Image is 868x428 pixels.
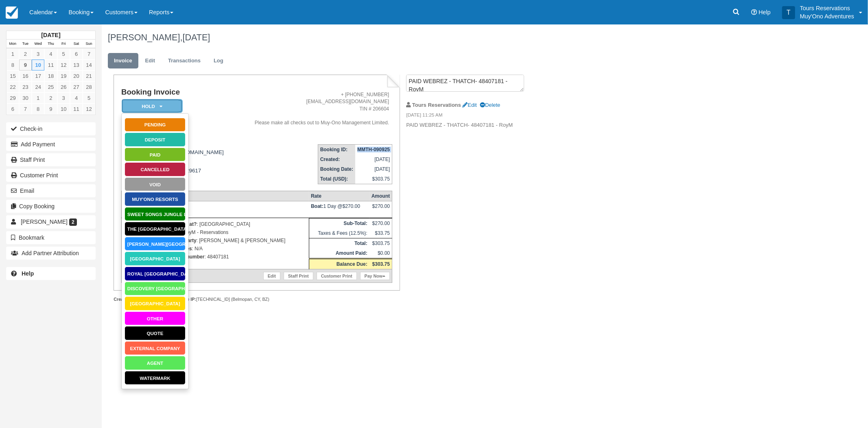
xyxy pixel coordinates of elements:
[6,200,96,213] button: Copy Booking
[7,40,19,49] th: Mon
[121,88,236,97] h1: Booking Invoice
[125,118,186,132] a: Pending
[122,99,183,113] em: HOLD
[125,132,186,147] a: Deposit
[125,282,186,296] a: Discovery [GEOGRAPHIC_DATA]
[44,104,57,115] a: 9
[125,371,186,385] a: Watermark
[125,222,186,236] a: The [GEOGRAPHIC_DATA]
[125,177,186,192] a: Void
[309,201,370,218] td: 1 Day @
[57,82,70,93] a: 26
[57,60,70,71] a: 12
[32,104,44,115] a: 8
[125,296,186,311] a: [GEOGRAPHIC_DATA]
[263,272,280,280] a: Edit
[125,267,186,281] a: Royal [GEOGRAPHIC_DATA]
[124,245,307,253] p: : N/A
[44,93,57,104] a: 2
[121,191,309,201] th: Item
[57,104,70,115] a: 10
[57,49,70,60] a: 5
[19,104,32,115] a: 7
[70,40,83,49] th: Sat
[355,174,392,184] td: $303.75
[360,272,390,280] a: Pay Now
[83,49,95,60] a: 7
[759,9,771,15] span: Help
[32,71,44,82] a: 17
[44,40,57,49] th: Thu
[208,53,230,69] a: Log
[309,191,370,201] th: Rate
[406,121,543,129] p: PAID WEBREZ - THATCH- 48407181 - RoyM
[800,12,854,20] p: Muy'Ono Adventures
[44,71,57,82] a: 18
[19,40,32,49] th: Tue
[125,192,186,206] a: Muy'Ono Resorts
[7,71,19,82] a: 15
[121,99,180,114] a: HOLD
[83,82,95,93] a: 28
[19,49,32,60] a: 2
[19,93,32,104] a: 30
[125,356,186,370] a: AGENT
[370,218,392,228] td: $270.00
[44,49,57,60] a: 4
[19,71,32,82] a: 16
[114,296,400,302] div: Tours Reservations [TECHNICAL_ID] (Belmopan, CY, BZ)
[6,153,96,166] a: Staff Print
[7,93,19,104] a: 29
[57,71,70,82] a: 19
[370,228,392,238] td: $33.75
[125,237,186,251] a: [PERSON_NAME][GEOGRAPHIC_DATA]
[70,104,83,115] a: 11
[309,218,370,228] th: Sub-Total:
[70,93,83,104] a: 4
[406,112,543,121] em: [DATE] 11:25 AM
[19,82,32,93] a: 23
[6,122,96,135] button: Check-in
[124,220,307,228] p: : [GEOGRAPHIC_DATA]
[317,272,357,280] a: Customer Print
[6,7,18,19] img: checkfront-main-nav-mini-logo.png
[108,53,138,69] a: Invoice
[311,203,324,209] strong: Boat
[125,252,186,266] a: [GEOGRAPHIC_DATA]
[370,248,392,259] td: $0.00
[370,238,392,248] td: $303.75
[6,169,96,182] a: Customer Print
[83,60,95,71] a: 14
[6,138,96,151] button: Add Payment
[44,82,57,93] a: 25
[44,60,57,71] a: 11
[480,102,500,108] a: Delete
[32,49,44,60] a: 3
[83,40,95,49] th: Sun
[751,9,757,15] i: Help
[125,341,186,355] a: External Company
[125,148,186,162] a: Paid
[6,231,96,244] button: Bookmark
[6,247,96,260] button: Add Partner Attribution
[70,82,83,93] a: 27
[412,102,461,108] strong: Tours Reservations
[355,164,392,174] td: [DATE]
[57,40,70,49] th: Fri
[21,218,68,225] span: [PERSON_NAME]
[32,82,44,93] a: 24
[309,258,370,269] th: Balance Due:
[125,162,186,176] a: Cancelled
[22,270,34,277] b: Help
[309,248,370,259] th: Amount Paid:
[69,218,77,226] span: 2
[139,53,161,69] a: Edit
[239,91,389,126] address: + [PHONE_NUMBER] [EMAIL_ADDRESS][DOMAIN_NAME] TIN # 206604 Please make all checks out to Muy-Ono ...
[309,238,370,248] th: Total:
[41,32,60,38] strong: [DATE]
[114,297,138,302] strong: Created by:
[372,203,390,216] div: $270.00
[32,40,44,49] th: Wed
[125,207,186,221] a: Sweet Songs Jungle L
[162,53,207,69] a: Transactions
